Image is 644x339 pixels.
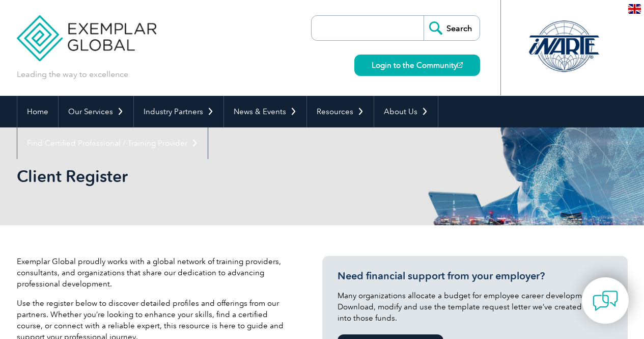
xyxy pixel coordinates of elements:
[17,96,58,127] a: Home
[17,69,128,80] p: Leading the way to excellence
[338,270,612,282] h3: Need financial support from your employer?
[134,96,223,127] a: Industry Partners
[424,16,480,40] input: Search
[17,256,292,290] p: Exemplar Global proudly works with a global network of training providers, consultants, and organ...
[374,96,438,127] a: About Us
[628,4,641,14] img: en
[307,96,374,127] a: Resources
[17,168,444,185] h2: Client Register
[338,290,612,324] p: Many organizations allocate a budget for employee career development. Download, modify and use th...
[354,55,480,76] a: Login to the Community
[593,288,618,314] img: contact-chat.png
[457,62,463,68] img: open_square.png
[59,96,133,127] a: Our Services
[224,96,306,127] a: News & Events
[17,127,208,159] a: Find Certified Professional / Training Provider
